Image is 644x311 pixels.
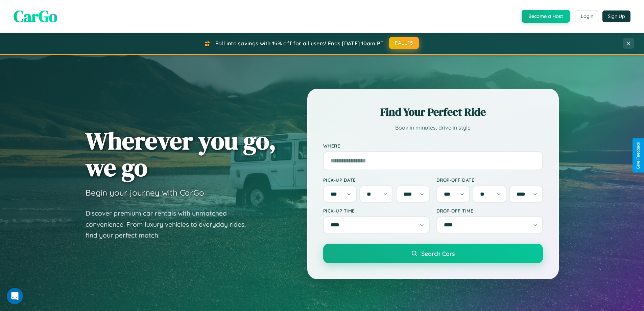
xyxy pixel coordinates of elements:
button: Sign Up [602,10,630,22]
button: FALL15 [389,37,419,49]
button: Search Cars [323,244,543,263]
span: Search Cars [421,250,455,257]
span: Fall into savings with 15% off for all users! Ends [DATE] 10am PT. [215,40,385,47]
label: Where [323,143,543,149]
div: Give Feedback [636,142,641,169]
button: Become a Host [522,10,570,23]
label: Pick-up Time [323,208,430,214]
h2: Find Your Perfect Ride [323,105,543,119]
p: Book in minutes, drive in style [323,123,543,133]
iframe: Intercom live chat [7,288,23,304]
h3: Begin your journey with CarGo [86,187,204,198]
p: Discover premium car rentals with unmatched convenience. From luxury vehicles to everyday rides, ... [86,208,255,241]
label: Pick-up Date [323,177,430,183]
label: Drop-off Time [436,208,543,214]
label: Drop-off Date [436,177,543,183]
span: CarGo [14,5,57,27]
button: Login [575,10,599,22]
h1: Wherever you go, we go [86,127,276,181]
